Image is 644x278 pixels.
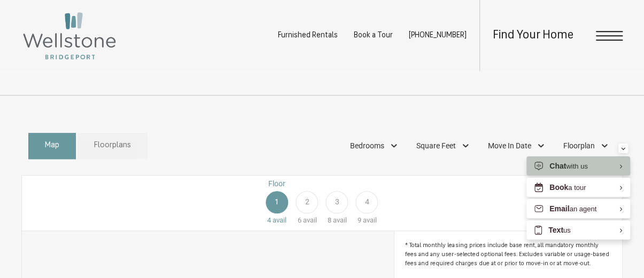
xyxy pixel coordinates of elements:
[333,216,347,224] span: avail
[409,31,467,39] a: Call Us at (253) 642-8681
[358,216,361,224] span: 9
[352,178,382,226] a: Floor 4
[365,196,369,208] span: 4
[302,216,316,224] span: avail
[563,140,595,152] span: Floorplan
[94,140,131,152] span: Floorplans
[354,31,393,39] a: Book a Tour
[363,216,377,224] span: avail
[596,31,623,41] button: Open Menu
[405,242,611,268] span: * Total monthly leasing prices include base rent, all mandatory monthly fees and any user-selecte...
[409,31,467,39] span: [PHONE_NUMBER]
[335,196,339,208] span: 3
[488,140,531,152] span: Move In Date
[305,196,309,208] span: 2
[328,216,331,224] span: 8
[416,140,456,152] span: Square Feet
[297,216,301,224] span: 6
[322,178,352,226] a: Floor 3
[278,31,338,39] a: Furnished Rentals
[493,29,573,42] a: Find Your Home
[45,140,59,152] span: Map
[21,11,118,61] img: Wellstone
[292,178,322,226] a: Floor 2
[350,140,384,152] span: Bedrooms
